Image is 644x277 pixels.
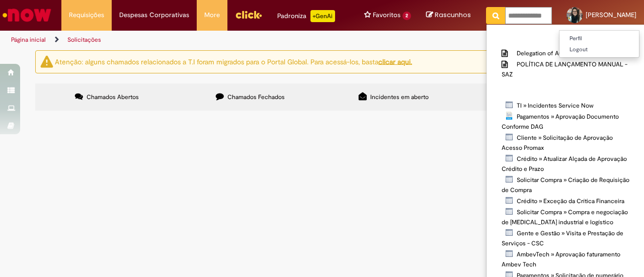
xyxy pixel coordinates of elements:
[310,10,335,22] p: +GenAi
[502,60,627,78] span: POLÍTICA DE LANÇAMENTO MANUAL - SAZ
[8,31,422,49] ul: Trilhas de página
[1,5,53,25] img: ServiceNow
[11,36,46,44] a: Página inicial
[277,10,335,22] div: Padroniza
[502,134,613,152] span: Cliente » Solicitação de Aprovação Acesso Promax
[517,102,594,110] span: TI » Incidentes Service Now
[517,49,617,57] span: Delegation of Authority Guide (DAG)
[488,28,547,37] b: Reportar problema
[426,11,471,20] a: Rascunhos
[370,93,429,101] span: Incidentes em aberto
[403,12,411,20] span: 2
[502,155,627,173] span: Crédito » Atualizar Alçada de Aprovação Crédito e Prazo
[55,57,412,66] ng-bind-html: Atenção: alguns chamados relacionados a T.I foram migrados para o Portal Global. Para acessá-los,...
[87,93,139,101] span: Chamados Abertos
[502,229,623,247] span: Gente e Gestão » Visita e Prestação de Serviços - CSC
[502,250,620,268] span: AmbevTech » Aprovação faturamento Ambev Tech
[488,38,510,47] b: Artigos
[235,7,262,22] img: click_logo_yellow_360x200.png
[227,93,285,101] span: Chamados Fechados
[373,10,400,20] span: Favoritos
[69,10,104,20] span: Requisições
[486,7,506,24] button: Pesquisar
[67,36,101,44] a: Solicitações
[204,10,220,20] span: More
[502,113,619,131] span: Pagamentos » Aprovação Documento Conforme DAG
[559,44,639,55] a: Logout
[119,10,189,20] span: Despesas Corporativas
[559,33,639,44] a: Perfil
[435,10,471,20] span: Rascunhos
[517,197,624,205] span: Crédito » Exceção da Crítica Financeira
[378,57,412,66] a: clicar aqui.
[586,11,636,19] span: [PERSON_NAME]
[502,176,629,194] span: Solicitar Compra » Criação de Requisição de Compra
[488,90,516,99] b: Catálogo
[502,208,628,226] span: Solicitar Compra » Compra e negociação de [MEDICAL_DATA] industrial e logístico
